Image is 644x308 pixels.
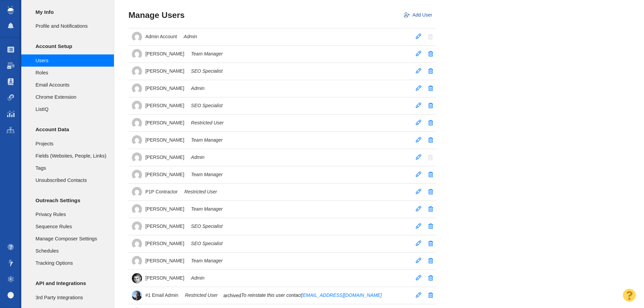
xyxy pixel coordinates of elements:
span: [PERSON_NAME] [145,51,184,57]
em: SEO Specialist [191,68,222,74]
span: P1P Contractor [145,189,177,195]
img: buzzstream_logo_iconsimple.png [7,6,14,14]
span: Fields (Websites, People, Links) [35,152,106,160]
span: [PERSON_NAME] [145,85,184,91]
img: f969a929550c49b0f71394cf79ab7d2e [132,221,142,232]
span: [PERSON_NAME] [145,102,184,109]
img: d3895725eb174adcf95c2ff5092785ef [132,152,142,163]
img: 83e163f3e5dd0197e5a222f5062b9f6e [132,49,142,59]
span: Admin Account [145,33,177,40]
img: e993f40ed236f6fe77e44067b7a36b31 [132,187,142,197]
span: [PERSON_NAME] [145,68,184,74]
span: Schedules [35,247,106,255]
span: [PERSON_NAME] [145,223,184,229]
img: 8a21b1a12a7554901d364e890baed237 [132,239,142,249]
img: a86837b758f9a69365881dc781ee9f45 [132,273,142,283]
span: [PERSON_NAME] [145,258,184,264]
img: c9363fb76f5993e53bff3b340d5c230a [132,135,142,145]
em: Admin [184,33,197,40]
span: [PERSON_NAME] [145,154,184,160]
span: archived [223,292,241,299]
img: default_avatar.png [7,292,14,299]
em: Team Manager [191,258,223,264]
em: Restricted User [191,120,223,126]
span: Tags [35,164,106,172]
em: Restricted User [184,189,217,195]
em: Team Manager [191,171,223,177]
img: 0a657928374d280f0cbdf2a1688580e1 [132,256,142,266]
img: d478f18cf59100fc7fb393b65de463c2 [132,118,142,128]
span: [PERSON_NAME] [145,206,184,212]
span: [PERSON_NAME] [145,240,184,246]
img: 6a4aabef2772ddc104072b11d326efd0 [132,290,142,301]
em: Team Manager [191,51,223,57]
em: SEO Specialist [191,223,222,229]
em: SEO Specialist [191,102,222,109]
a: Add User [400,9,436,21]
span: Unsubscribed Contacts [35,176,106,184]
span: Sequence Rules [35,223,106,230]
img: 6666be2716d01fa25c64273d52b20fd7 [132,101,142,111]
em: Restricted User [185,292,217,298]
span: [PERSON_NAME] [145,137,184,143]
em: Admin [191,154,205,160]
em: Team Manager [191,206,223,212]
span: ListIQ [35,105,106,113]
span: Roles [35,69,106,76]
span: Privacy Rules [35,211,106,218]
span: Projects [35,140,106,147]
span: Tracking Options [35,259,106,267]
span: #1 Email Admin [145,292,178,298]
em: Admin [191,275,205,281]
img: 11a9b8c779f57ca999ffce8f8ad022bf [132,32,142,42]
span: Manage Composer Settings [35,235,106,242]
img: 6a5e3945ebbb48ba90f02ffc6c7ec16f [132,84,142,94]
span: [PERSON_NAME] [145,275,184,281]
em: To reinstate this user contact [241,292,382,298]
span: Users [35,57,106,64]
img: 4d4450a2c5952a6e56f006464818e682 [132,170,142,180]
span: 3rd Party Integrations [35,294,106,301]
h3: Manage Users [128,10,185,20]
span: Profile and Notifications [35,22,106,30]
img: bfdb85482793501641d038293f13c422 [132,66,142,76]
em: Admin [191,85,205,91]
img: 5fdd85798f82c50f5c45a90349a4caae [132,204,142,214]
span: [PERSON_NAME] [145,120,184,126]
a: [EMAIL_ADDRESS][DOMAIN_NAME] [302,292,382,298]
span: Chrome Extension [35,93,106,101]
span: [PERSON_NAME] [145,171,184,177]
span: Email Accounts [35,81,106,89]
em: SEO Specialist [191,240,222,246]
em: Team Manager [191,137,223,143]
